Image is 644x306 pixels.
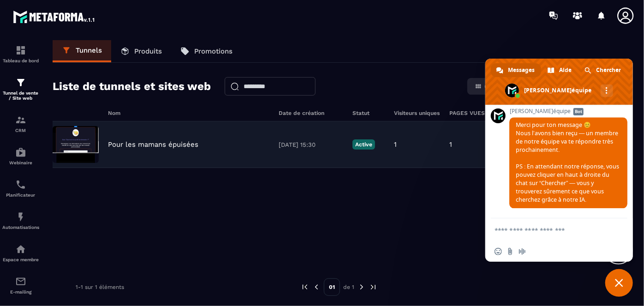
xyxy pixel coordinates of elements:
a: formationformationTableau de bord [2,38,39,70]
p: Planificateur [2,192,39,198]
img: scheduler [15,179,26,190]
p: Espace membre [2,257,39,262]
img: automations [15,147,26,158]
p: E-mailing [2,289,39,294]
p: Active [352,139,375,150]
img: prev [312,283,321,291]
span: Chercher [596,63,621,77]
span: Aide [559,63,572,77]
a: emailemailE-mailing [2,269,39,301]
span: Merci pour ton message 😊 Nous l’avons bien reçu — un membre de notre équipe va te répondre très p... [516,121,619,204]
img: logo [13,8,96,25]
img: next [369,283,377,291]
img: formation [15,45,26,56]
a: formationformationCRM [2,108,39,140]
p: Automatisations [2,225,39,230]
p: de 1 [343,283,354,291]
p: Tableau de bord [2,58,39,63]
a: schedulerschedulerPlanificateur [2,172,39,204]
h6: Nom [108,110,269,116]
img: automations [15,211,26,222]
a: Tunnels [53,40,111,62]
p: Pour les mamans épuisées [108,140,198,149]
p: Tunnel de vente / Site web [2,90,39,101]
span: Messages [508,63,535,77]
p: 01 [324,278,340,296]
p: 1-1 sur 1 éléments [76,284,124,290]
span: Carte [484,83,502,90]
a: automationsautomationsEspace membre [2,237,39,269]
h2: Liste de tunnels et sites web [53,77,211,96]
span: Bot [573,108,584,115]
img: next [358,283,366,291]
p: Tunnels [76,46,102,54]
span: [PERSON_NAME]équipe [509,108,627,114]
a: Promotions [171,40,242,62]
h6: PAGES VUES [449,110,486,116]
p: Webinaire [2,160,39,165]
a: Fermer le chat [605,269,633,297]
p: Promotions [194,47,233,55]
h6: Statut [352,110,385,116]
p: CRM [2,128,39,133]
img: automations [15,244,26,255]
button: Carte [469,80,507,93]
span: Insérer un emoji [495,248,502,255]
a: formationformationTunnel de vente / Site web [2,70,39,108]
a: Chercher [579,63,627,77]
span: Message audio [519,248,526,255]
img: formation [15,114,26,126]
a: automationsautomationsWebinaire [2,140,39,172]
p: 1 [449,140,452,149]
img: formation [15,77,26,88]
img: email [15,276,26,287]
img: image [53,126,99,163]
p: [DATE] 15:30 [279,141,343,148]
textarea: Entrez votre message... [495,218,605,241]
h6: Date de création [279,110,343,116]
p: Produits [134,47,162,55]
p: 1 [394,140,397,149]
h6: Visiteurs uniques [394,110,440,116]
a: Messages [491,63,541,77]
a: Produits [111,40,171,62]
span: Envoyer un fichier [507,248,514,255]
a: Aide [542,63,578,77]
img: prev [301,283,309,291]
a: automationsautomationsAutomatisations [2,204,39,237]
